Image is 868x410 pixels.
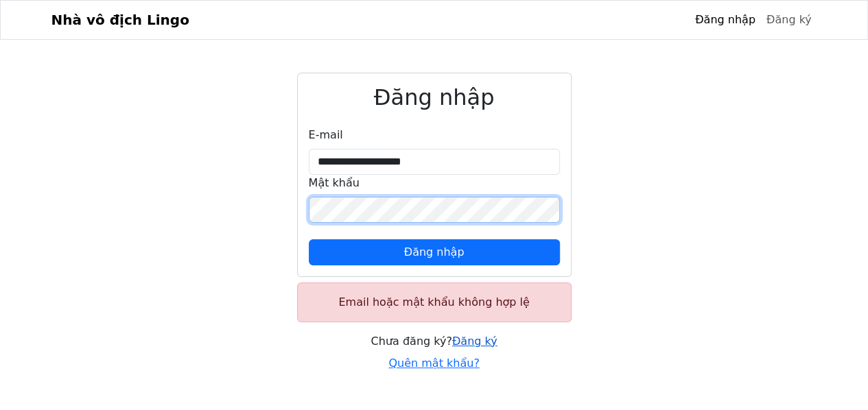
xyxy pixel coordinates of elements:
font: E-mail [309,128,343,141]
font: Mật khẩu [309,176,360,189]
font: Đăng nhập [695,13,755,26]
a: Nhà vô địch Lingo [51,6,189,34]
font: Đăng ký [766,13,812,26]
font: Email hoặc mật khẩu không hợp lệ [338,296,529,309]
font: Nhà vô địch Lingo [51,12,189,28]
font: Đăng nhập [404,245,465,258]
a: Đăng nhập [690,6,761,34]
a: Quên mật khẩu? [388,357,479,370]
font: Chưa đăng ký? [371,335,451,348]
button: Đăng nhập [309,239,560,265]
a: Đăng ký [452,335,497,348]
a: Đăng ký [761,6,817,34]
font: Đăng nhập [374,84,495,110]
